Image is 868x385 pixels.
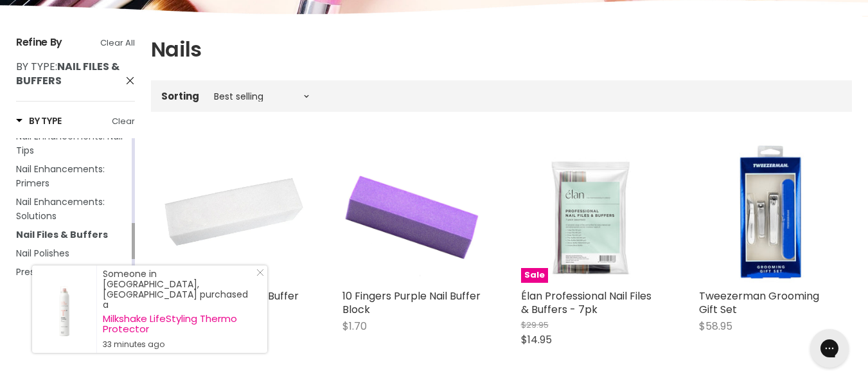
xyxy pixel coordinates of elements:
h3: By Type [16,114,62,127]
a: Clear All [100,36,135,50]
a: By Type: Nail Files & Buffers [16,60,135,88]
span: Nail Polishes [16,247,69,260]
img: 10 Fingers White Nail Buffer Block [164,143,304,283]
a: Élan Professional Nail Files & Buffers - 7pkSale [521,143,661,283]
span: $29.95 [521,319,549,331]
span: Nail Enhancements: Solutions [16,195,105,222]
a: Close Notification [251,269,264,282]
span: Refine By [16,35,62,49]
iframe: Gorgias live chat messenger [804,325,855,372]
span: Nail Enhancements: Nail Tips [16,130,123,157]
label: Sorting [161,91,199,102]
svg: Close Icon [256,269,264,276]
small: 33 minutes ago [103,339,254,350]
span: : [16,59,120,88]
a: Nail Files & Buffers [16,228,129,242]
a: Nail Enhancements: Primers [16,162,129,190]
span: Nail Enhancements: Primers [16,163,105,190]
a: 10 Fingers Purple Nail Buffer Block [342,289,481,317]
a: Nail Enhancements: Nail Tips [16,129,129,157]
a: Élan Professional Nail Files & Buffers - 7pk [521,289,651,317]
img: Tweezerman Grooming Gift Set [699,143,839,283]
strong: Nail Files & Buffers [16,59,120,88]
a: Milkshake LifeStyling Thermo Protector [103,314,254,334]
a: Visit product page [32,265,96,353]
a: Nail Polishes [16,246,129,260]
a: Press On [16,265,129,279]
span: Press On [16,265,55,278]
span: By Type [16,59,55,74]
a: Tweezerman Grooming Gift Set [699,289,819,317]
h1: Nails [151,36,852,63]
span: $1.70 [342,319,367,334]
span: Nail Files & Buffers [16,228,108,241]
a: Clear [112,114,135,129]
img: Élan Professional Nail Files & Buffers - 7pk [521,143,661,283]
span: Sale [521,268,548,283]
a: Nail Enhancements: Solutions [16,195,129,223]
span: $14.95 [521,332,552,347]
div: Someone in [GEOGRAPHIC_DATA], [GEOGRAPHIC_DATA] purchased a [103,269,254,350]
img: 10 Fingers Purple Nail Buffer Block [342,143,483,283]
span: $58.95 [699,319,732,334]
